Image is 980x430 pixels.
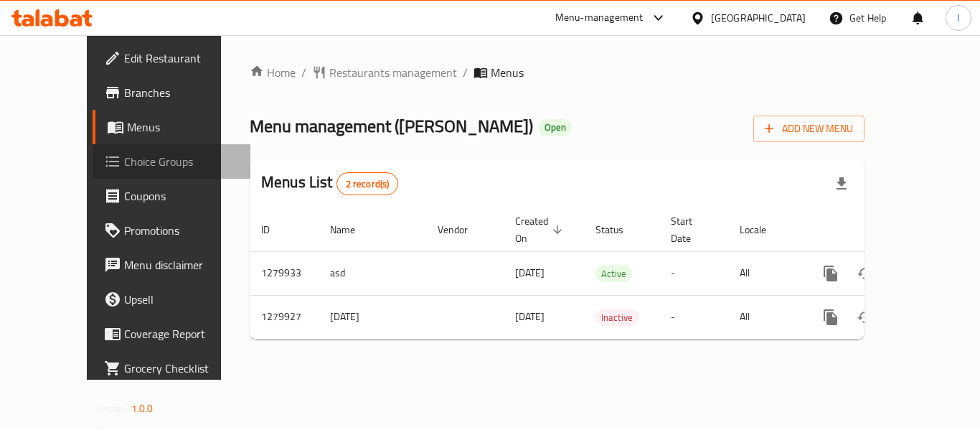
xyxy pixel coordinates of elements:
span: Grocery Checklist [124,360,239,377]
a: Home [250,64,296,81]
span: Menus [491,64,524,81]
a: Branches [93,75,250,110]
span: Version: [94,399,129,418]
li: / [301,64,306,81]
span: Upsell [124,291,239,308]
span: Promotions [124,222,239,239]
td: 1279933 [250,251,319,295]
span: [DATE] [515,263,545,282]
span: Add New Menu [765,120,853,138]
a: Menus [93,110,250,144]
a: Coupons [93,179,250,213]
span: Branches [124,84,239,101]
span: ID [261,221,288,238]
span: Created On [515,212,567,247]
button: Add New Menu [753,116,864,142]
span: Edit Restaurant [124,50,239,67]
div: Menu-management [555,9,644,27]
a: Grocery Checklist [93,351,250,385]
span: [DATE] [515,307,545,326]
button: more [814,300,848,335]
span: 2 record(s) [337,177,398,191]
span: 1.0.0 [131,399,154,418]
span: Coupons [124,187,239,205]
td: All [728,251,802,295]
h2: Menus List [261,172,398,195]
td: - [659,251,728,295]
a: Promotions [93,213,250,248]
div: [GEOGRAPHIC_DATA] [711,10,806,26]
span: Menus [127,118,239,136]
table: enhanced table [250,208,963,340]
span: Restaurants management [329,64,457,81]
a: Menu disclaimer [93,248,250,282]
span: Active [595,266,632,282]
span: Name [330,221,374,238]
button: Change Status [848,256,882,291]
span: l [957,10,959,26]
td: [DATE] [319,295,426,339]
a: Edit Restaurant [93,41,250,75]
div: Total records count [336,172,399,195]
span: Menu management ( [PERSON_NAME] ) [250,110,533,142]
span: Status [595,221,642,238]
td: - [659,295,728,339]
td: asd [319,251,426,295]
td: 1279927 [250,295,319,339]
button: more [814,256,848,291]
span: Vendor [438,221,486,238]
a: Restaurants management [312,64,457,81]
span: Choice Groups [124,153,239,170]
td: All [728,295,802,339]
span: Menu disclaimer [124,256,239,274]
div: Inactive [595,309,639,326]
span: Open [539,121,572,134]
li: / [463,64,468,81]
th: Actions [802,208,963,252]
button: Change Status [848,300,882,335]
a: Upsell [93,282,250,317]
nav: breadcrumb [250,64,864,81]
a: Coverage Report [93,317,250,351]
span: Inactive [595,309,639,326]
a: Choice Groups [93,144,250,179]
span: Start Date [671,212,711,247]
div: Open [539,119,572,136]
span: Locale [740,221,785,238]
span: Coverage Report [124,325,239,342]
div: Export file [824,167,859,201]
